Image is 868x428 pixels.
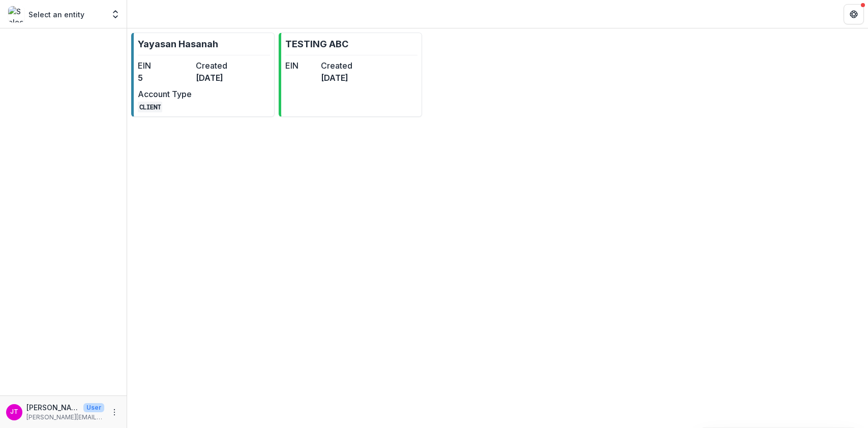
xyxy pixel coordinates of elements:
dt: EIN [138,59,192,72]
p: TESTING ABC [285,37,348,51]
button: Open entity switcher [108,4,123,24]
dd: 5 [138,72,192,84]
a: Yayasan HasanahEIN5Created[DATE]Account TypeCLIENT [131,33,275,117]
dt: EIN [285,59,317,72]
img: Select an entity [8,6,24,22]
dt: Created [196,59,250,72]
p: [PERSON_NAME][EMAIL_ADDRESS][DOMAIN_NAME] [26,413,104,422]
p: Yayasan Hasanah [138,37,218,51]
dd: [DATE] [196,72,250,84]
code: CLIENT [138,102,162,112]
button: More [108,406,121,418]
dt: Account Type [138,88,192,100]
a: TESTING ABCEINCreated[DATE] [279,33,422,117]
p: [PERSON_NAME] [26,402,79,413]
div: Josselyn Tan [10,409,18,415]
button: Get Help [844,4,864,24]
p: User [83,403,104,412]
dt: Created [321,59,352,72]
p: Select an entity [28,9,84,20]
dd: [DATE] [321,72,352,84]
